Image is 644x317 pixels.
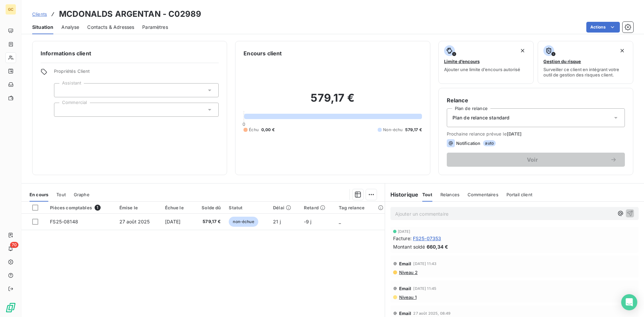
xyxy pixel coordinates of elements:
span: Notification [456,141,481,146]
div: Émise le [119,205,157,210]
span: _ [339,219,341,224]
span: Situation [32,24,53,31]
span: Graphe [74,192,90,197]
input: Ajouter une valeur [60,107,65,113]
span: Analyse [61,24,79,31]
span: Niveau 2 [398,270,418,275]
span: FS25-08148 [50,219,78,224]
span: 70 [10,242,18,248]
button: Actions [586,22,620,33]
span: 1 [95,205,101,211]
a: Clients [32,11,47,17]
span: auto [483,140,496,146]
span: [DATE] [507,131,522,137]
div: GC [5,4,16,15]
span: Relances [440,192,460,197]
span: En cours [30,192,48,197]
span: Portail client [506,192,532,197]
button: Gestion du risqueSurveiller ce client en intégrant votre outil de gestion des risques client. [538,41,633,84]
span: Propriétés Client [54,68,219,78]
h6: Relance [447,96,625,104]
span: Gestion du risque [543,59,581,64]
span: Montant soldé [393,243,425,250]
span: [DATE] [398,229,411,233]
span: Paramètres [142,24,168,31]
span: Email [399,261,412,266]
div: Retard [304,205,331,210]
span: -9 j [304,219,312,224]
span: Clients [32,11,47,17]
h2: 579,17 € [244,91,422,111]
h3: MCDONALDS ARGENTAN - C02989 [59,8,201,20]
span: 579,17 € [405,127,422,133]
div: Solde dû [197,205,221,210]
span: 660,34 € [427,243,448,250]
div: Délai [273,205,296,210]
span: Surveiller ce client en intégrant votre outil de gestion des risques client. [543,67,628,77]
span: 0 [243,121,245,127]
button: Limite d’encoursAjouter une limite d’encours autorisé [438,41,534,84]
div: Tag relance [339,205,381,210]
span: Email [399,286,412,291]
span: Échu [249,127,259,133]
span: 0,00 € [261,127,275,133]
span: 579,17 € [197,218,221,225]
span: Plan de relance standard [452,114,510,121]
span: [DATE] 11:45 [413,286,436,290]
span: non-échue [229,217,258,227]
span: Facture : [393,235,412,242]
span: Niveau 1 [398,295,417,300]
span: Prochaine relance prévue le [447,131,625,137]
div: Statut [229,205,265,210]
img: Logo LeanPay [5,302,16,313]
span: Tout [422,192,432,197]
span: Voir [455,157,610,162]
span: Commentaires [468,192,498,197]
span: [DATE] [165,219,181,224]
span: Non-échu [383,127,402,133]
span: 21 j [273,219,281,224]
h6: Historique [385,191,419,199]
span: FS25-07353 [413,235,441,242]
h6: Encours client [244,49,282,57]
div: Échue le [165,205,189,210]
span: Ajouter une limite d’encours autorisé [444,67,520,72]
h6: Informations client [41,49,219,57]
span: 27 août 2025 [119,219,150,224]
span: [DATE] 11:43 [413,262,436,266]
span: Tout [56,192,66,197]
div: Open Intercom Messenger [621,294,637,310]
span: Limite d’encours [444,59,480,64]
button: Voir [447,153,625,167]
span: Contacts & Adresses [87,24,134,31]
div: Pièces comptables [50,205,111,211]
input: Ajouter une valeur [60,87,65,93]
span: 27 août 2025, 08:49 [413,311,450,315]
span: Email [399,311,412,316]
